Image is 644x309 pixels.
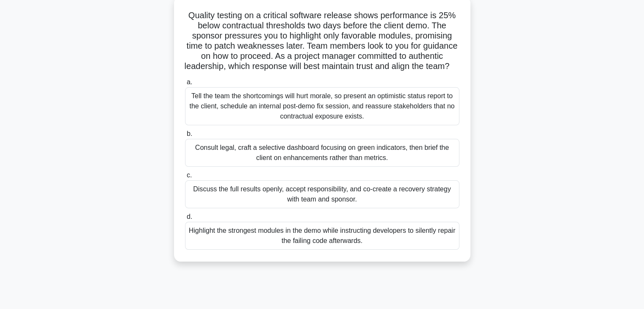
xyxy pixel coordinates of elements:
h5: Quality testing on a critical software release shows performance is 25% below contractual thresho... [184,10,460,72]
span: a. [187,78,192,86]
div: Consult legal, craft a selective dashboard focusing on green indicators, then brief the client on... [185,139,459,167]
span: b. [187,130,192,137]
span: c. [187,171,192,179]
span: d. [187,213,192,220]
div: Highlight the strongest modules in the demo while instructing developers to silently repair the f... [185,222,459,250]
div: Tell the team the shortcomings will hurt morale, so present an optimistic status report to the cl... [185,87,459,125]
div: Discuss the full results openly, accept responsibility, and co-create a recovery strategy with te... [185,180,459,208]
